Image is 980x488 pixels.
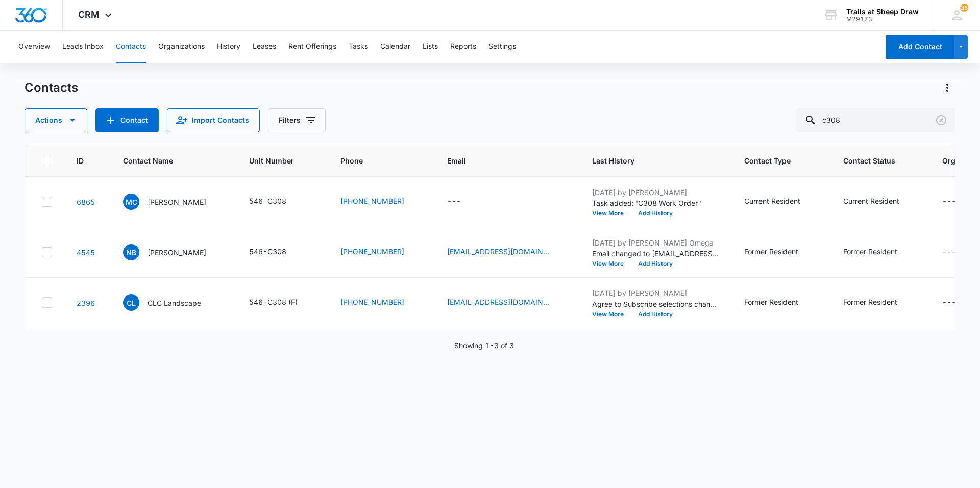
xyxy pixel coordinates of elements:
[886,35,954,59] button: Add Contact
[592,261,631,267] button: View More
[447,246,549,257] a: [EMAIL_ADDRESS][DOMAIN_NAME]
[846,16,919,23] div: account id
[249,296,316,309] div: Unit Number - 546-C308 (F) - Select to Edit Field
[960,4,968,12] div: notifications count
[123,244,139,260] span: NB
[843,155,903,166] span: Contact Status
[843,296,916,309] div: Contact Status - Former Resident - Select to Edit Field
[488,31,516,63] button: Settings
[77,299,95,307] a: Navigate to contact details page for CLC Landscape
[123,194,225,210] div: Contact Name - Maria Cecilia Garcia - Select to Edit Field
[249,196,286,206] div: 546-C308
[447,296,549,307] a: [EMAIL_ADDRESS][DOMAIN_NAME]
[447,296,568,309] div: Email - clclandscapemanager@gmail.com - Select to Edit Field
[796,108,955,132] input: Search Contacts
[18,31,50,63] button: Overview
[447,196,479,208] div: Email - - Select to Edit Field
[158,31,205,63] button: Organizations
[148,247,206,258] p: [PERSON_NAME]
[843,246,897,257] div: Former Resident
[349,31,368,63] button: Tasks
[340,196,404,206] a: [PHONE_NUMBER]
[592,155,705,166] span: Last History
[631,210,680,216] button: Add History
[942,196,956,208] div: ---
[423,31,438,63] button: Lists
[843,246,916,258] div: Contact Status - Former Resident - Select to Edit Field
[380,31,410,63] button: Calendar
[123,244,225,260] div: Contact Name - Nicholas Blea III - Select to Edit Field
[942,196,974,208] div: Organization - - Select to Edit Field
[592,198,720,208] p: Task added: 'C308 Work Order '
[340,246,404,257] a: [PHONE_NUMBER]
[592,288,720,299] p: [DATE] by [PERSON_NAME]
[843,196,899,206] div: Current Resident
[843,196,918,208] div: Contact Status - Current Resident - Select to Edit Field
[592,187,720,198] p: [DATE] by [PERSON_NAME]
[592,299,720,309] p: Agree to Subscribe selections changed; Yes was removed and No was added.
[148,297,201,308] p: CLC Landscape
[123,155,210,166] span: Contact Name
[148,197,206,207] p: [PERSON_NAME]
[631,311,680,317] button: Add History
[744,155,804,166] span: Contact Type
[942,296,956,309] div: ---
[744,246,817,258] div: Contact Type - Former Resident - Select to Edit Field
[249,155,316,166] span: Unit Number
[62,31,104,63] button: Leads Inbox
[123,194,139,210] span: MC
[249,246,286,257] div: 546-C308
[24,80,78,95] h1: Contacts
[744,196,819,208] div: Contact Type - Current Resident - Select to Edit Field
[253,31,276,63] button: Leases
[24,108,87,132] button: Actions
[454,340,514,351] p: Showing 1-3 of 3
[592,311,631,317] button: View More
[95,108,159,132] button: Add Contact
[942,246,974,258] div: Organization - - Select to Edit Field
[249,246,305,258] div: Unit Number - 546-C308 - Select to Edit Field
[744,296,798,307] div: Former Resident
[340,296,404,307] a: [PHONE_NUMBER]
[447,196,461,208] div: ---
[77,155,84,166] span: ID
[167,108,260,132] button: Import Contacts
[340,246,423,258] div: Phone - (303) 518-9613 - Select to Edit Field
[846,8,919,16] div: account name
[942,246,956,258] div: ---
[450,31,476,63] button: Reports
[592,237,720,248] p: [DATE] by [PERSON_NAME] Omega
[123,294,219,311] div: Contact Name - CLC Landscape - Select to Edit Field
[77,198,95,206] a: Navigate to contact details page for Maria Cecilia Garcia
[843,296,897,307] div: Former Resident
[77,248,95,257] a: Navigate to contact details page for Nicholas Blea III
[78,9,100,20] span: CRM
[744,196,800,206] div: Current Resident
[960,4,968,12] span: 35
[933,112,949,128] button: Clear
[447,246,568,258] div: Email - blean@bakerconcrete.com - Select to Edit Field
[592,210,631,216] button: View More
[744,296,817,309] div: Contact Type - Former Resident - Select to Edit Field
[116,31,146,63] button: Contacts
[268,108,326,132] button: Filters
[631,261,680,267] button: Add History
[447,155,553,166] span: Email
[217,31,240,63] button: History
[249,296,298,307] div: 546-C308 (F)
[249,196,305,208] div: Unit Number - 546-C308 - Select to Edit Field
[942,296,974,309] div: Organization - - Select to Edit Field
[340,196,423,208] div: Phone - (970) 616-1160 - Select to Edit Field
[592,248,720,259] p: Email changed to [EMAIL_ADDRESS][DOMAIN_NAME].
[340,296,423,309] div: Phone - (970) 219-3501 - Select to Edit Field
[123,294,139,311] span: CL
[939,79,955,96] button: Actions
[288,31,336,63] button: Rent Offerings
[340,155,408,166] span: Phone
[744,246,798,257] div: Former Resident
